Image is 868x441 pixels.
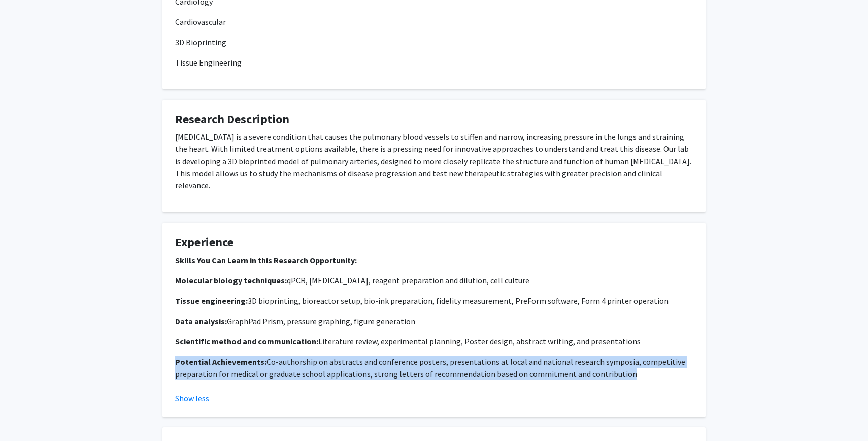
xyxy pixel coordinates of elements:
[175,356,693,380] p: Co-authorship on abstracts and conference posters, presentations at local and national research s...
[175,255,357,265] strong: Skills You Can Learn in this Research Opportunity:
[175,275,287,286] strong: Molecular biology techniques:
[175,335,693,348] p: Literature review, experimental planning, Poster design, abstract writing, and presentations
[175,336,318,346] strong: Scientific method and communication:
[175,235,693,250] h4: Experience
[175,56,693,69] p: Tissue Engineering
[175,296,248,306] strong: Tissue engineering:
[175,316,227,326] strong: Data analysis:
[175,131,693,192] p: [MEDICAL_DATA] is a severe condition that causes the pulmonary blood vessels to stiffen and narro...
[175,315,693,327] p: GraphPad Prism, pressure graphing, figure generation
[175,357,266,367] strong: Potential Achievements:
[8,395,43,433] iframe: Chat
[175,16,693,28] p: Cardiovascular
[175,295,693,307] p: 3D bioprinting, bioreactor setup, bio-ink preparation, fidelity measurement, PreForm software, Fo...
[175,112,693,127] h4: Research Description
[175,392,209,404] button: Show less
[175,274,693,287] p: qPCR, [MEDICAL_DATA], reagent preparation and dilution, cell culture
[175,36,693,48] p: 3D Bioprinting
